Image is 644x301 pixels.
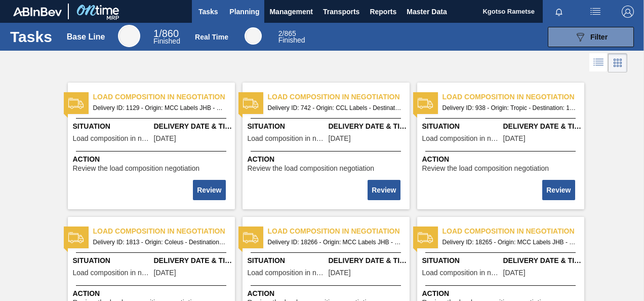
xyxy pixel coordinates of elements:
[73,255,151,266] span: Situation
[197,6,219,18] span: Tasks
[442,102,576,114] span: Delivery ID: 938 - Origin: Tropic - Destination: 1SD
[418,96,433,111] img: status
[268,237,401,248] span: Delivery ID: 18266 - Origin: MCC Labels JHB - Destination: 1SD
[93,102,227,114] span: Delivery ID: 1129 - Origin: MCC Labels JHB - Destination: 1SD
[422,288,582,299] span: Action
[407,6,447,18] span: Master Data
[503,121,582,132] span: Delivery Date & Time
[153,28,179,39] span: / 860
[329,269,351,277] span: 08/20/2025,
[370,6,396,18] span: Reports
[422,135,501,142] span: Load composition in negotiation
[329,255,407,266] span: Delivery Date & Time
[268,226,410,237] span: Load composition in negotiation
[543,5,575,19] button: Notifications
[73,121,151,132] span: Situation
[153,37,180,45] span: Finished
[548,27,634,47] button: Filter
[278,36,305,44] span: Finished
[73,135,151,142] span: Load composition in negotiation
[368,180,400,200] button: Review
[369,179,401,201] div: Complete task: 2189023
[118,25,140,47] div: Base Line
[193,180,225,200] button: Review
[194,179,226,201] div: Complete task: 2189022
[248,288,407,299] span: Action
[278,30,305,44] div: Real Time
[73,269,151,277] span: Load composition in negotiation
[245,27,262,45] div: Real Time
[68,96,84,111] img: status
[195,33,228,41] div: Real Time
[248,135,326,142] span: Load composition in negotiation
[248,165,375,172] span: Review the load composition negotiation
[418,230,433,245] img: status
[589,53,608,72] div: List Vision
[154,269,176,277] span: 06/02/2023,
[10,31,52,43] h1: Tasks
[248,269,326,277] span: Load composition in negotiation
[243,96,258,111] img: status
[268,92,410,102] span: Load composition in negotiation
[503,269,526,277] span: 08/16/2025,
[93,226,235,237] span: Load composition in negotiation
[67,32,105,42] div: Base Line
[243,230,258,245] img: status
[153,28,159,39] span: 1
[329,135,351,142] span: 01/27/2023,
[278,29,296,37] span: / 865
[248,121,326,132] span: Situation
[503,135,526,142] span: 03/13/2023,
[93,237,227,248] span: Delivery ID: 1813 - Origin: Coleus - Destination: 1SD
[268,102,401,114] span: Delivery ID: 742 - Origin: CCL Labels - Destination: 1SD
[442,226,584,237] span: Load composition in negotiation
[93,92,235,102] span: Load composition in negotiation
[68,230,84,245] img: status
[589,6,601,18] img: userActions
[248,255,326,266] span: Situation
[229,6,259,18] span: Planning
[608,53,627,72] div: Card Vision
[73,288,232,299] span: Action
[442,92,584,102] span: Load composition in negotiation
[422,255,501,266] span: Situation
[269,6,313,18] span: Management
[323,6,359,18] span: Transports
[154,135,176,142] span: 03/31/2023,
[622,6,634,18] img: Logout
[590,33,608,41] span: Filter
[248,154,407,165] span: Action
[154,121,232,132] span: Delivery Date & Time
[278,29,283,37] span: 2
[503,255,582,266] span: Delivery Date & Time
[543,179,576,201] div: Complete task: 2189024
[73,154,232,165] span: Action
[73,165,200,172] span: Review the load composition negotiation
[329,121,407,132] span: Delivery Date & Time
[153,29,180,45] div: Base Line
[442,237,576,248] span: Delivery ID: 18265 - Origin: MCC Labels JHB - Destination: 1SD
[422,154,582,165] span: Action
[542,180,575,200] button: Review
[154,255,232,266] span: Delivery Date & Time
[13,7,62,16] img: TNhmsLtSVTkK8tSr43FrP2fwEKptu5GPRR3wAAAABJRU5ErkJggg==
[422,269,501,277] span: Load composition in negotiation
[422,165,549,172] span: Review the load composition negotiation
[422,121,501,132] span: Situation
